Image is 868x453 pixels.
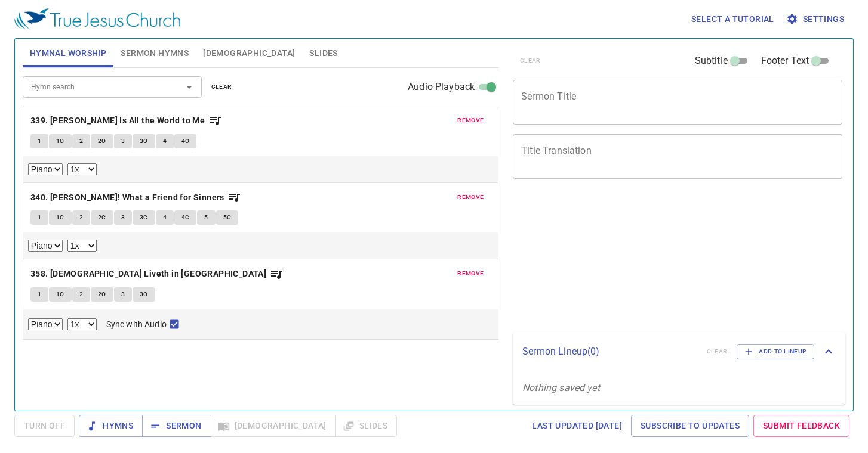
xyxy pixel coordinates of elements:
button: 2 [72,210,90,225]
span: Settings [789,12,844,27]
button: 1C [49,287,72,302]
span: Select a tutorial [691,12,774,27]
button: 5 [197,210,215,225]
span: 2C [98,136,106,147]
button: 1C [49,210,72,225]
span: 4 [163,212,167,223]
span: [DEMOGRAPHIC_DATA] [203,46,295,61]
span: 1 [38,212,41,223]
span: Audio Playback [408,80,475,94]
button: 3C [133,134,155,148]
button: 3 [114,287,132,302]
button: clear [204,80,239,94]
select: Playback Rate [67,318,97,330]
button: 2 [72,287,90,302]
span: 1C [56,136,64,147]
button: 3 [114,134,132,148]
span: remove [457,115,484,126]
span: 3C [140,289,148,300]
button: Open [181,79,198,95]
span: Hymns [88,418,133,433]
button: 2C [91,287,113,302]
button: 2C [91,134,113,148]
a: Submit Feedback [753,415,849,437]
p: Sermon Lineup ( 0 ) [522,345,697,359]
select: Select Track [28,240,63,252]
button: remove [450,266,491,281]
iframe: from-child [508,191,778,327]
span: Add to Lineup [744,346,807,357]
button: Settings [784,8,849,30]
span: 1C [56,212,64,223]
button: remove [450,113,491,128]
div: Sermon Lineup(0)clearAdd to Lineup [513,332,845,371]
span: Subtitle [695,54,728,68]
span: 2 [79,212,83,223]
span: Sync with Audio [106,318,167,331]
button: 1C [49,134,72,148]
select: Select Track [28,318,63,330]
span: Last updated [DATE] [532,418,622,433]
span: Subscribe to Updates [641,418,740,433]
span: 2C [98,212,106,223]
img: True Jesus Church [14,8,180,30]
b: 339. [PERSON_NAME] Is All the World to Me [30,113,205,128]
button: Select a tutorial [687,8,779,30]
a: Last updated [DATE] [527,415,627,437]
span: 4 [163,136,167,147]
span: Sermon [152,418,201,433]
span: 2 [79,136,83,147]
button: 1 [30,287,48,302]
button: 5C [216,210,239,225]
span: Hymnal Worship [30,46,107,61]
button: 3C [133,210,155,225]
span: 3 [121,212,125,223]
button: 1 [30,210,48,225]
button: 4C [174,210,197,225]
span: 1 [38,136,41,147]
b: 340. [PERSON_NAME]! What a Friend for Sinners [30,190,224,205]
span: Footer Text [761,54,809,68]
span: 3C [140,136,148,147]
span: 2C [98,289,106,300]
button: 2 [72,134,90,148]
select: Playback Rate [67,240,97,252]
span: remove [457,192,484,203]
span: 5C [223,212,232,223]
button: 2C [91,210,113,225]
button: 4C [174,134,197,148]
span: remove [457,268,484,279]
span: Sermon Hymns [121,46,189,61]
button: Sermon [142,415,211,437]
button: 340. [PERSON_NAME]! What a Friend for Sinners [30,190,241,205]
button: 3 [114,210,132,225]
span: 5 [204,212,208,223]
span: 3 [121,289,125,300]
span: 3C [140,212,148,223]
button: 4 [156,210,174,225]
span: 2 [79,289,83,300]
button: 339. [PERSON_NAME] Is All the World to Me [30,113,222,128]
span: 1 [38,289,41,300]
span: 4C [181,212,190,223]
button: 3C [133,287,155,302]
a: Subscribe to Updates [631,415,749,437]
button: Add to Lineup [737,344,814,359]
select: Select Track [28,163,63,175]
button: 4 [156,134,174,148]
button: remove [450,190,491,204]
i: Nothing saved yet [522,382,600,393]
span: Submit Feedback [763,418,840,433]
span: clear [211,82,232,92]
select: Playback Rate [67,163,97,175]
span: 3 [121,136,125,147]
span: Slides [309,46,337,61]
span: 4C [181,136,190,147]
button: 1 [30,134,48,148]
button: 358. [DEMOGRAPHIC_DATA] Liveth in [GEOGRAPHIC_DATA] [30,266,284,281]
b: 358. [DEMOGRAPHIC_DATA] Liveth in [GEOGRAPHIC_DATA] [30,266,266,281]
button: Hymns [79,415,143,437]
span: 1C [56,289,64,300]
